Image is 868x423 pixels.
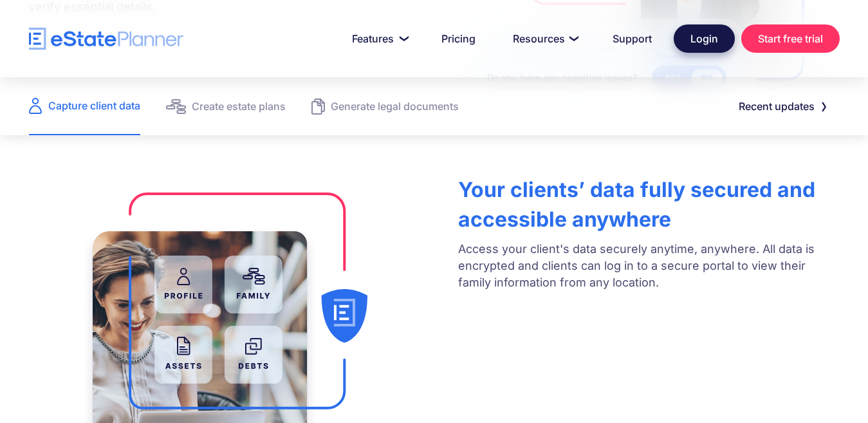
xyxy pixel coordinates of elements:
[739,97,815,115] div: Recent updates
[458,241,839,291] p: Access your client's data securely anytime, anywhere. All data is encrypted and clients can log i...
[597,26,667,52] a: Support
[192,97,286,115] div: Create estate plans
[311,77,459,135] a: Generate legal documents
[741,24,840,53] a: Start free trial
[331,97,459,115] div: Generate legal documents
[337,26,420,52] a: Features
[674,24,735,53] a: Login
[458,177,815,232] strong: Your clients’ data fully secured and accessible anywhere
[29,77,140,135] a: Capture client data
[166,77,286,135] a: Create estate plans
[426,26,491,52] a: Pricing
[48,97,140,115] div: Capture client data
[723,93,840,119] a: Recent updates
[497,26,591,52] a: Resources
[29,28,183,50] a: home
